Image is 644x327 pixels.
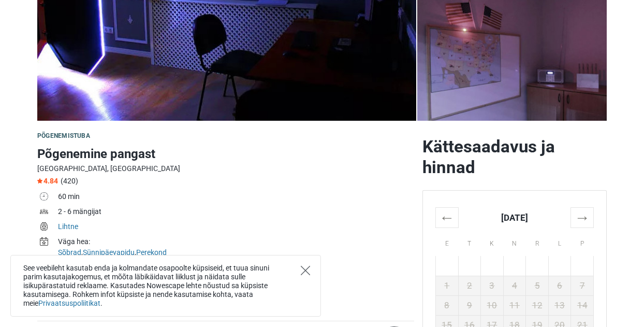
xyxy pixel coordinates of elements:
span: (420) [61,177,78,185]
th: → [571,207,594,228]
td: 11 [503,295,526,315]
th: E [436,228,459,256]
th: L [548,228,571,256]
a: Sõbrad [58,248,81,257]
th: [DATE] [458,207,571,228]
td: 12 [526,295,549,315]
div: Väga hea: [58,236,414,247]
td: 2 - 6 mängijat [58,205,414,220]
td: 6 [548,276,571,295]
img: Star [37,178,42,183]
td: 4 [503,276,526,295]
td: 14 [571,295,594,315]
div: See veebileht kasutab enda ja kolmandate osapoolte küpsiseid, et tuua sinuni parim kasutajakogemu... [10,255,321,317]
th: K [481,228,504,256]
span: Põgenemistuba [37,132,90,139]
a: Privaatsuspoliitikat [38,299,100,307]
td: 10 [481,295,504,315]
th: P [571,228,594,256]
td: 1 [436,276,459,295]
th: T [458,228,481,256]
h2: Kättesaadavus ja hinnad [422,136,607,178]
th: N [503,228,526,256]
a: Sünnipäevapidu [83,248,135,257]
td: 3 [481,276,504,295]
button: Close [301,266,310,275]
td: 5 [526,276,549,295]
td: 2 [458,276,481,295]
td: 8 [436,295,459,315]
a: Lihtne [58,222,78,231]
div: [GEOGRAPHIC_DATA], [GEOGRAPHIC_DATA] [37,163,414,174]
td: 60 min [58,190,414,205]
th: R [526,228,549,256]
td: , , [58,235,414,261]
h1: Põgenemine pangast [37,145,414,163]
th: ← [436,207,459,228]
span: 4.84 [37,177,58,185]
td: 13 [548,295,571,315]
a: Perekond [136,248,167,257]
td: 7 [571,276,594,295]
td: 9 [458,295,481,315]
